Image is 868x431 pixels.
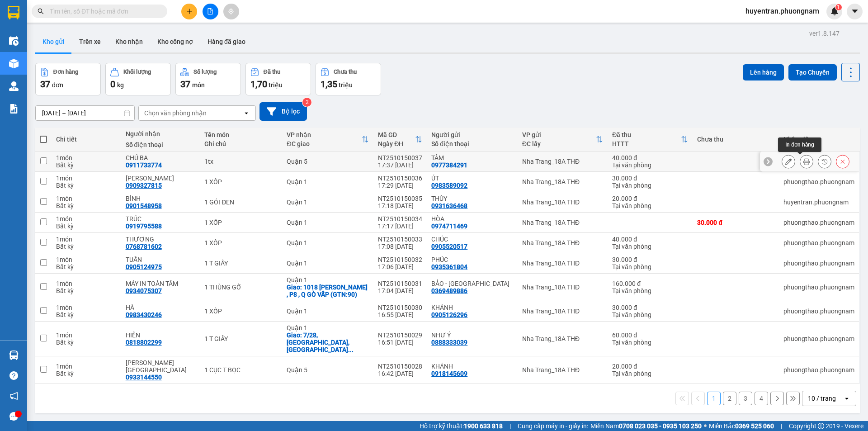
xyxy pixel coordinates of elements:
div: Bất kỳ [56,311,116,318]
div: Nha Trang_18A THĐ [522,219,603,226]
div: Khối lượng [123,69,151,75]
div: In đơn hàng [778,137,821,152]
div: NT2510150031 [378,280,422,287]
button: Khối lượng0kg [105,63,171,95]
div: VP nhận [287,131,362,138]
span: file-add [207,8,213,14]
div: HÒA [431,215,513,223]
div: NT2510150030 [378,304,422,311]
span: Miền Nam [590,421,702,431]
button: Đơn hàng37đơn [35,63,101,95]
div: Quận 1 [287,199,369,206]
span: 1,70 [250,79,267,90]
div: Tại văn phòng [612,287,688,294]
div: Số điện thoại [126,141,196,148]
div: Chi tiết [56,136,116,143]
img: warehouse-icon [9,81,19,91]
span: Cung cấp máy in - giấy in: [518,421,588,431]
div: HÀ [126,304,196,311]
div: 1 XỐP [204,178,278,185]
div: 1 món [56,215,116,223]
span: đơn [52,81,63,89]
div: 17:17 [DATE] [378,223,422,230]
div: 16:55 [DATE] [378,311,422,318]
div: NT2510150033 [378,236,422,243]
button: Kho công nợ [150,31,200,52]
div: BẢO - NGA [431,280,513,287]
button: Kho gửi [35,31,72,52]
img: logo-vxr [8,6,19,19]
div: 0911733774 [126,161,162,169]
div: 20.000 đ [612,363,688,370]
div: Quận 5 [287,366,369,374]
div: 1 T GIẤY [204,260,278,267]
strong: 0369 525 060 [735,422,774,430]
div: TÂM [431,154,513,161]
button: Trên xe [72,31,108,52]
div: 0905126296 [431,311,467,318]
div: 0905520517 [431,243,467,250]
div: Bất kỳ [56,339,116,346]
div: KHÁNH [431,363,513,370]
div: 0901548958 [126,202,162,209]
div: Người nhận [126,130,196,137]
div: PHÚC [431,256,513,263]
div: Quận 1 [287,219,369,226]
input: Tìm tên, số ĐT hoặc mã đơn [50,6,156,16]
button: 2 [723,392,736,405]
button: caret-down [847,4,863,19]
div: Bất kỳ [56,263,116,270]
div: 0977384291 [431,161,467,169]
button: aim [223,4,239,19]
div: 17:29 [DATE] [378,182,422,189]
div: Chọn văn phòng nhận [144,109,207,118]
div: phuongthao.phuongnam [783,335,854,342]
div: MÁY IN TOÀN TÂM [126,280,196,287]
div: Số điện thoại [431,140,513,147]
span: triệu [339,81,353,89]
div: 0933144550 [126,374,162,381]
div: 10 / trang [808,394,836,403]
div: NT2510150034 [378,215,422,223]
div: 1 món [56,154,116,161]
div: 17:08 [DATE] [378,243,422,250]
input: Select a date range. [36,106,134,120]
div: 0818802299 [126,339,162,346]
img: warehouse-icon [9,59,19,68]
span: 1,35 [321,79,337,90]
div: Quận 1 [287,260,369,267]
div: phuongthao.phuongnam [783,219,854,226]
div: Giao: 7/28, CHUNG CƯ RIVER PARK SÀI GÒN, P14, QUẬN 10 ( GTN: 40K) [287,332,369,353]
div: NT2510150035 [378,195,422,202]
button: Đã thu1,70 triệu [245,63,311,95]
div: 0909327815 [126,182,162,189]
div: Tại văn phòng [612,243,688,250]
span: kg [117,81,124,89]
div: Nha Trang_18A THĐ [522,239,603,246]
span: huyentran.phuongnam [738,5,826,17]
img: warehouse-icon [9,36,19,46]
div: ÚT [431,175,513,182]
th: Toggle SortBy [282,128,373,152]
div: 1 món [56,280,116,287]
span: Hỗ trợ kỹ thuật: [420,421,503,431]
span: aim [228,8,234,14]
div: 30.000 đ [612,304,688,311]
div: Giao: 1018 QUANG TRUNG , P8 , Q GÒ VẤP (GTN:90) [287,284,369,298]
div: Quận 1 [287,178,369,185]
div: KHÁNH [431,304,513,311]
div: 1 món [56,236,116,243]
div: Nhân viên [783,136,854,143]
div: 1 XỐP [204,308,278,315]
div: Đã thu [612,131,681,138]
button: Lên hàng [743,64,784,81]
button: Tạo Chuyến [788,64,837,81]
div: 1 XỐP [204,239,278,246]
span: notification [9,392,18,400]
div: 1 món [56,363,116,370]
div: Nha Trang_18A THĐ [522,284,603,291]
div: 30.000 đ [612,256,688,263]
div: 0369489886 [431,287,467,294]
div: Tại văn phòng [612,182,688,189]
div: phuongthao.phuongnam [783,178,854,185]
